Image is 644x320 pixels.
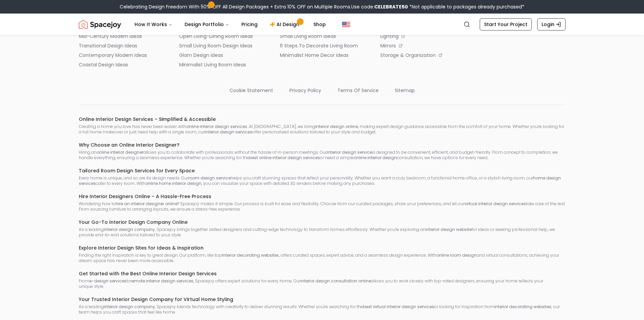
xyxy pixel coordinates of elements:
[79,201,566,212] p: Wondering how to ? Spacejoy makes it simple. Our process is built for ease and flexibility. Choos...
[380,42,396,49] p: mirrors
[280,52,349,59] p: minimalist home decor ideas
[289,87,321,94] p: privacy policy
[337,87,379,94] p: terms of service
[79,124,566,135] p: Creating a home you love has never been easier with . At [GEOGRAPHIC_DATA], we bring , making exp...
[79,244,566,251] h6: Explore Interior Design Sites for Ideas & Inspiration
[79,52,147,59] p: contemporary modern ideas
[79,42,137,49] p: transitional design ideas
[79,116,566,123] h6: Online Interior Design Services – Simplified & Accessible
[337,84,379,94] a: terms of service
[426,227,472,232] strong: interior design website
[79,175,566,186] p: Every home is unique, and so are its design needs. Our helps you craft stunning spaces that refle...
[79,296,566,303] h6: Your Trusted Interior Design Company for Virtual Home Styling
[145,180,201,186] strong: online home interior design
[179,18,235,31] button: Design Portfolio
[79,150,566,161] p: Hiring an allows you to collaborate with professionals without the hassle of in-person meetings. ...
[179,52,223,59] p: glam design ideas
[408,3,524,10] span: *Not applicable to packages already purchased*
[130,278,193,284] strong: remote interior design services
[79,278,566,289] p: From to , Spacejoy offers expert solutions for every home. Our allows you to work closely with to...
[374,3,408,10] b: CELEBRATE50
[249,155,320,161] strong: best online interior design services
[179,61,246,68] p: minimalist living room ideas
[79,304,566,315] p: As a leading , Spacejoy blends technology with creativity to deliver stunning results. Whether yo...
[380,52,465,59] a: storage & organization
[79,14,566,35] nav: Global
[79,33,163,40] a: mid-century modern ideas
[464,201,526,207] strong: virtual interior design services
[179,33,264,40] a: open living-dining room ideas
[280,33,364,40] a: small living room ideas
[79,33,142,40] p: mid-century modern ideas
[289,84,321,94] a: privacy policy
[205,129,252,135] strong: interior design services
[79,18,121,31] a: Spacejoy
[79,227,566,238] p: As a leading , Spacejoy brings together skilled designers and cutting-edge technology to transfor...
[179,42,264,49] a: small living room design ideas
[179,52,264,59] a: glam design ideas
[186,124,247,129] strong: online interior design services
[380,42,465,49] a: mirrors
[79,52,163,59] a: contemporary modern ideas
[97,149,143,155] strong: online interior designer
[327,149,372,155] strong: interior design service
[351,3,408,10] span: Use code:
[179,42,253,49] p: small living room design ideas
[537,18,566,30] a: Login
[179,61,264,68] a: minimalist living room ideas
[129,18,178,31] button: How It Works
[116,201,177,207] strong: hire an interior designer online
[188,175,231,181] strong: room design service
[280,52,364,59] a: minimalist home decor ideas
[79,142,566,148] h6: Why Choose an Online Interior Designer?
[230,87,273,94] p: cookie statement
[315,124,358,129] strong: interior design online
[230,84,273,94] a: cookie statement
[120,3,524,10] div: Celebrating Design Freedom With 50% OFF All Design Packages + Extra 10% OFF on Multiple Rooms.
[280,42,364,49] a: 6 steps to decorate living room
[79,253,566,263] p: Finding the right inspiration is key to great design. Our platform, like top , offers curated spa...
[280,42,358,49] p: 6 steps to decorate living room
[79,61,163,68] a: coastal design ideas
[301,278,371,284] strong: interior design consultation online
[79,42,163,49] a: transitional design ideas
[79,167,566,174] h6: Tailored Room Design Services for Every Space
[494,304,551,310] strong: interior decorating websites
[79,61,128,68] p: coastal design ideas
[129,18,331,31] nav: Main
[308,18,331,31] a: Shop
[104,304,155,310] strong: interior design company
[380,33,399,40] p: lighting
[480,18,532,30] a: Start Your Project
[79,193,566,200] h6: Hire Interior Designers Online – A Hassle-Free Process
[222,252,279,258] strong: interior decorating websites
[436,252,477,258] strong: online room design
[79,18,121,31] img: Spacejoy Logo
[179,33,253,40] p: open living-dining room ideas
[89,278,126,284] strong: e-design services
[280,33,336,40] p: small living room ideas
[104,227,155,232] strong: interior design company
[79,175,561,186] strong: home design services
[395,87,415,94] p: sitemap
[380,33,465,40] a: lighting
[79,270,566,277] h6: Get Started with the Best Online Interior Design Services
[236,18,263,31] a: Pricing
[342,20,350,28] img: United States
[380,52,436,59] p: storage & organization
[79,219,566,226] h6: Your Go-To Interior Design Company Online
[264,18,307,31] a: AI Design
[395,84,415,94] a: sitemap
[354,155,397,161] strong: online interior design
[363,304,434,310] strong: best virtual interior design services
